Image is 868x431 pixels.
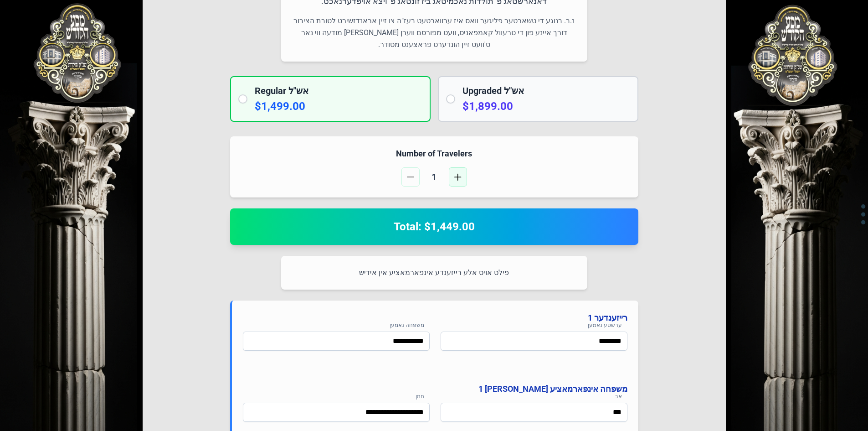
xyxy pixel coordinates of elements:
h4: Number of Travelers [241,147,627,160]
h2: Regular אש"ל [255,84,422,97]
p: פילט אויס אלע רייזענדע אינפארמאציע אין אידיש [292,267,576,279]
h2: Total: $1,449.00 [241,219,627,234]
h4: משפחה אינפארמאציע [PERSON_NAME] 1 [243,383,627,395]
p: $1,899.00 [462,99,630,114]
h4: רייזענדער 1 [243,312,627,324]
span: 1 [423,171,445,183]
p: נ.ב. בנוגע די טשארטער פליגער וואס איז ערווארטעט בעז"ה צו זיין אראנדזשירט לטובת הציבור דורך איינע ... [292,15,576,51]
p: $1,499.00 [255,99,422,114]
h2: Upgraded אש"ל [462,84,630,97]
